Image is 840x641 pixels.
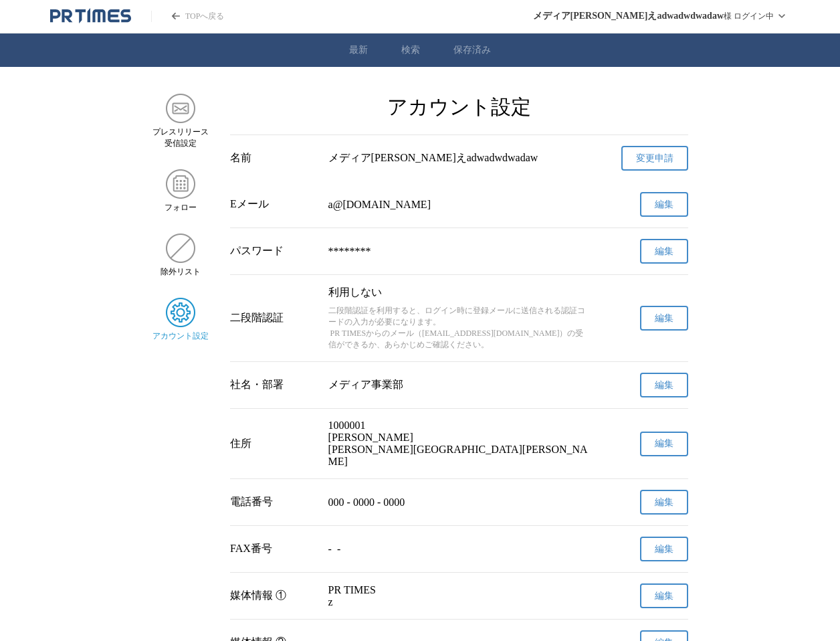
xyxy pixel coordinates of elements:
p: 利用しない [328,286,591,300]
button: 編集 [640,537,688,561]
button: 編集 [640,373,688,397]
button: 編集 [640,192,688,217]
div: FAX番号 [230,542,318,556]
span: プレスリリース 受信設定 [152,126,209,149]
a: PR TIMESのトップページはこちら [151,11,224,22]
button: 編集 [640,490,688,515]
a: 検索 [401,44,420,56]
button: 編集 [640,583,688,608]
div: Eメール [230,197,318,211]
a: 除外リスト除外リスト [152,234,209,278]
span: 編集 [655,246,673,258]
a: 最新 [349,44,368,56]
a: 変更申請 [621,146,688,171]
span: 編集 [655,438,673,450]
h2: アカウント設定 [230,94,688,121]
a: アカウント設定アカウント設定 [152,298,209,342]
div: 媒体情報 ① [230,589,318,603]
p: 1000001 [PERSON_NAME] [PERSON_NAME][GEOGRAPHIC_DATA][PERSON_NAME] [328,420,591,468]
p: 000 - 0000 - 0000 [328,496,591,509]
button: 編集 [640,306,688,331]
div: パスワード [230,244,318,258]
div: 電話番号 [230,495,318,509]
p: 二段階認証を利用すると、ログイン時に登録メールに送信される認証コードの入力が必要になります。 PR TIMESからのメール（[EMAIL_ADDRESS][DOMAIN_NAME]）の受信ができ... [328,305,591,351]
button: 編集 [640,432,688,456]
a: PR TIMESのトップページはこちら [50,8,131,24]
span: 編集 [655,496,673,509]
p: a@[DOMAIN_NAME] [328,199,591,211]
div: 名前 [230,151,318,165]
img: フォロー [166,169,195,199]
div: メディア[PERSON_NAME]えadwadwdwadaw [328,151,591,165]
span: 編集 [655,590,673,602]
a: プレスリリース 受信設定プレスリリース 受信設定 [152,94,209,149]
div: 二段階認証 [230,311,318,325]
p: メディア事業部 [328,378,591,392]
span: フォロー [165,202,197,213]
img: 除外リスト [166,234,195,263]
span: 除外リスト [161,266,201,278]
p: - - [328,543,591,555]
a: フォローフォロー [152,169,209,213]
span: 編集 [655,379,673,391]
span: 編集 [655,312,673,325]
img: アカウント設定 [166,298,195,327]
a: 保存済み [453,44,491,56]
div: 住所 [230,437,318,451]
span: 編集 [655,199,673,211]
div: 社名・部署 [230,378,318,392]
img: プレスリリース 受信設定 [166,94,195,123]
span: 編集 [655,543,673,555]
span: メディア[PERSON_NAME]えadwadwdwadaw [533,10,724,22]
p: PR TIMES z [328,584,591,608]
span: アカウント設定 [152,331,209,342]
button: 編集 [640,239,688,264]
